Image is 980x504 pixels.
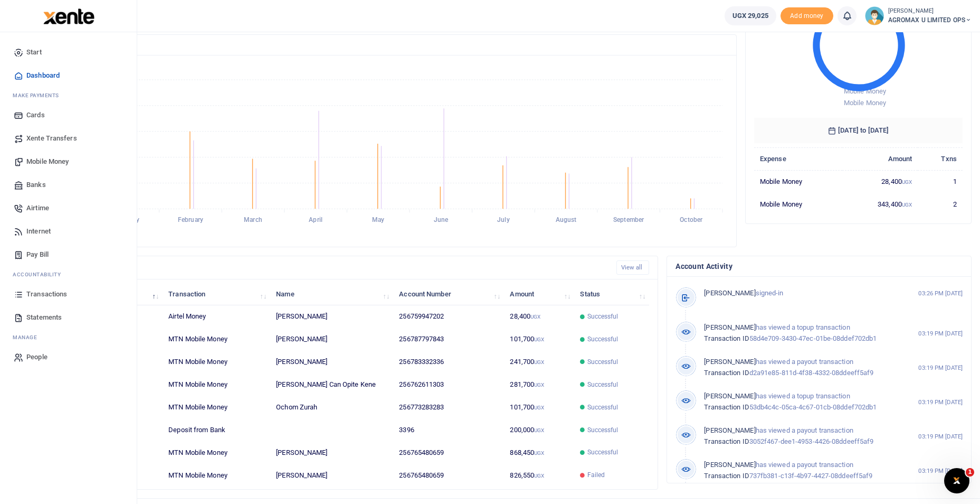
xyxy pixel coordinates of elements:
[504,328,574,351] td: 101,700
[42,12,94,20] a: logo-small logo-large logo-large
[574,283,649,305] th: Status: activate to sort column ascending
[393,396,504,419] td: 256773283283
[918,432,963,441] small: 03:19 PM [DATE]
[26,289,67,300] span: Transactions
[534,382,544,388] small: UGX
[270,283,393,305] th: Name: activate to sort column ascending
[918,170,963,193] td: 1
[534,359,544,365] small: UGX
[8,127,128,150] a: Xente Transfers
[163,374,270,396] td: MTN Mobile Money
[163,464,270,486] td: MTN Mobile Money
[754,193,843,215] td: Mobile Money
[178,217,203,224] tspan: February
[704,426,755,434] span: [PERSON_NAME]
[704,369,749,377] span: Transaction ID
[8,243,128,266] a: Pay Bill
[163,351,270,374] td: MTN Mobile Money
[725,6,776,25] a: UGX 29,025
[393,328,504,351] td: 256787797843
[704,322,898,344] p: has viewed a topup transaction 58d4e709-3430-47ec-01be-08ddef702db1
[163,441,270,464] td: MTN Mobile Money
[844,99,886,107] span: Mobile Money
[704,288,898,299] p: signed-in
[842,193,918,215] td: 343,400
[504,441,574,464] td: 868,450
[26,156,69,167] span: Mobile Money
[587,403,619,412] span: Successful
[918,398,963,407] small: 03:19 PM [DATE]
[865,6,972,25] a: profile-user [PERSON_NAME] AGROMAX U LIMITED OPS
[704,425,898,447] p: has viewed a payout transaction 3052f467-dee1-4953-4426-08ddeeff5af9
[720,6,781,25] li: Wallet ballance
[8,329,128,346] li: M
[732,11,768,21] span: UGX 29,025
[888,15,972,25] span: AGROMAX U LIMITED OPS
[865,6,884,25] img: profile-user
[966,468,974,477] span: 1
[613,217,644,224] tspan: September
[842,170,918,193] td: 28,400
[504,396,574,419] td: 101,700
[8,87,128,104] li: M
[534,450,544,456] small: UGX
[504,283,574,305] th: Amount: activate to sort column ascending
[534,473,544,479] small: UGX
[504,464,574,486] td: 826,550
[556,217,577,224] tspan: August
[26,226,51,237] span: Internet
[704,392,755,400] span: [PERSON_NAME]
[587,380,619,389] span: Successful
[534,337,544,342] small: UGX
[918,363,963,372] small: 03:19 PM [DATE]
[918,466,963,475] small: 03:19 PM [DATE]
[704,437,749,445] span: Transaction ID
[8,346,128,369] a: People
[393,305,504,328] td: 256759947202
[704,334,749,342] span: Transaction ID
[434,217,449,224] tspan: June
[26,110,45,120] span: Cards
[270,305,393,328] td: [PERSON_NAME]
[244,217,262,224] tspan: March
[18,333,37,341] span: anage
[8,306,128,329] a: Statements
[393,419,504,442] td: 3396
[704,289,755,297] span: [PERSON_NAME]
[26,249,49,260] span: Pay Bill
[704,461,755,469] span: [PERSON_NAME]
[616,260,650,275] a: View all
[587,447,619,457] span: Successful
[393,374,504,396] td: 256762611303
[8,220,128,243] a: Internet
[26,180,46,190] span: Banks
[781,7,833,25] span: Add money
[918,329,963,338] small: 03:19 PM [DATE]
[704,460,898,482] p: has viewed a payout transaction 737fb381-c13f-4b97-4427-08ddeeff5af9
[270,351,393,374] td: [PERSON_NAME]
[26,352,47,362] span: People
[754,118,963,143] h6: [DATE] to [DATE]
[844,87,886,95] span: Mobile Money
[270,464,393,486] td: [PERSON_NAME]
[393,441,504,464] td: 256765480659
[902,202,912,208] small: UGX
[504,374,574,396] td: 281,700
[704,391,898,413] p: has viewed a topup transaction 53db4c4c-05ca-4c67-01cb-08ddef702db1
[393,283,504,305] th: Account Number: activate to sort column ascending
[754,147,843,170] th: Expense
[704,403,749,411] span: Transaction ID
[530,314,540,320] small: UGX
[781,11,833,19] a: Add money
[49,39,728,51] h4: Transactions Overview
[680,217,703,224] tspan: October
[8,266,128,283] li: Ac
[21,270,61,278] span: countability
[43,8,94,24] img: logo-large
[270,374,393,396] td: [PERSON_NAME] Can Opite Kene
[26,47,42,58] span: Start
[704,358,755,366] span: [PERSON_NAME]
[8,173,128,197] a: Banks
[26,133,77,144] span: Xente Transfers
[587,312,619,321] span: Successful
